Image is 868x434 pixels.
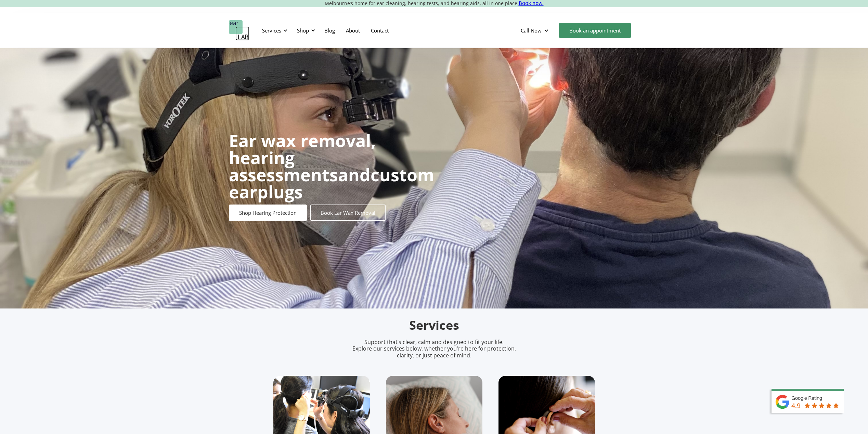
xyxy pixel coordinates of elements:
[262,27,281,34] div: Services
[258,20,289,41] div: Services
[515,20,556,41] div: Call Now
[521,27,542,34] div: Call Now
[229,205,307,221] a: Shop Hearing Protection
[273,317,595,333] h2: Services
[365,21,394,40] a: Contact
[340,21,365,40] a: About
[229,129,376,186] strong: Ear wax removal, hearing assessments
[319,21,340,40] a: Blog
[297,27,309,34] div: Shop
[229,163,434,203] strong: custom earplugs
[344,339,525,359] p: Support that’s clear, calm and designed to fit your life. Explore our services below, whether you...
[559,23,631,38] a: Book an appointment
[310,205,386,221] a: Book Ear Wax Removal
[229,132,434,200] h1: and
[293,20,317,41] div: Shop
[229,20,249,41] a: home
